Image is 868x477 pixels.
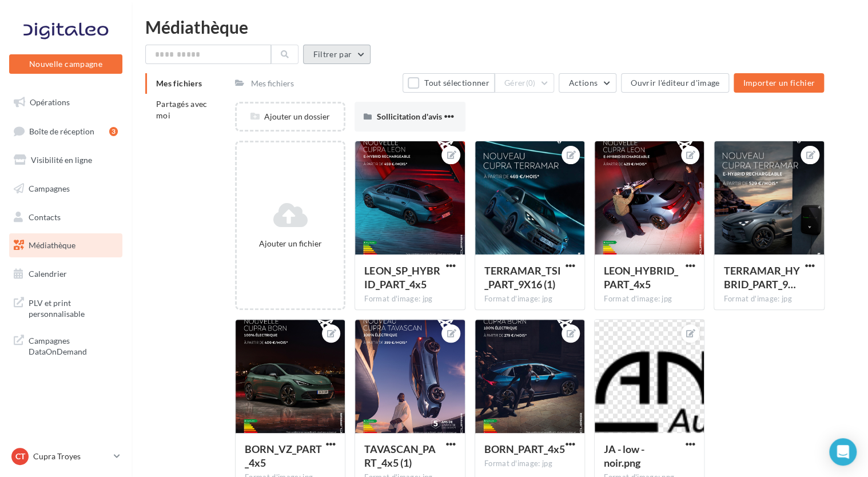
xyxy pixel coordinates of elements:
div: Format d'image: jpg [604,294,695,304]
a: Calendrier [7,262,125,286]
div: Format d'image: jpg [484,294,575,304]
span: Opérations [30,97,70,107]
span: LEON_SP_HYBRID_PART_4x5 [364,264,440,291]
a: PLV et print personnalisable [7,291,125,324]
a: Contacts [7,205,125,229]
button: Ouvrir l'éditeur d'image [621,73,729,93]
button: Nouvelle campagne [9,54,122,74]
span: CT [15,451,25,462]
span: Mes fichiers [156,78,202,88]
div: Format d'image: jpg [364,294,455,304]
span: BORN_VZ_PART_4x5 [245,443,322,469]
span: BORN_PART_4x5 [484,443,565,455]
span: Contacts [29,212,61,221]
a: Boîte de réception3 [7,119,125,144]
span: TERRAMAR_HYBRID_PART_9X16 [723,264,799,291]
span: Sollicitation d'avis [376,112,441,121]
span: Visibilité en ligne [31,155,92,165]
div: Ajouter un fichier [241,238,339,249]
span: Actions [568,78,597,88]
p: Cupra Troyes [33,451,109,462]
span: TAVASCAN_PART_4x5 (1) [364,443,435,469]
div: Format d'image: jpg [723,294,814,304]
div: Médiathèque [145,18,854,35]
a: Médiathèque [7,233,125,257]
a: Campagnes [7,177,125,201]
div: Format d'image: jpg [484,459,575,469]
span: PLV et print personnalisable [29,295,118,320]
button: Gérer(0) [495,73,555,93]
span: Médiathèque [29,240,75,250]
div: 3 [109,127,118,136]
span: JA - low - noir.png [604,443,644,469]
div: Open Intercom Messenger [829,438,857,466]
div: Ajouter un dossier [237,111,344,122]
span: Boîte de réception [29,126,94,136]
button: Tout sélectionner [403,73,494,93]
button: Actions [559,73,616,93]
span: Partagés avec moi [156,99,208,120]
span: Campagnes [29,184,70,193]
span: Campagnes DataOnDemand [29,333,118,357]
a: Campagnes DataOnDemand [7,328,125,362]
button: Importer un fichier [734,73,824,93]
span: TERRAMAR_TSI_PART_9X16 (1) [484,264,561,291]
a: CT Cupra Troyes [9,446,122,467]
span: (0) [526,78,536,88]
a: Visibilité en ligne [7,148,125,172]
span: LEON_HYBRID_PART_4x5 [604,264,678,291]
button: Filtrer par [303,45,371,64]
a: Opérations [7,90,125,114]
span: Importer un fichier [743,78,815,88]
span: Calendrier [29,269,67,279]
div: Mes fichiers [251,78,294,89]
